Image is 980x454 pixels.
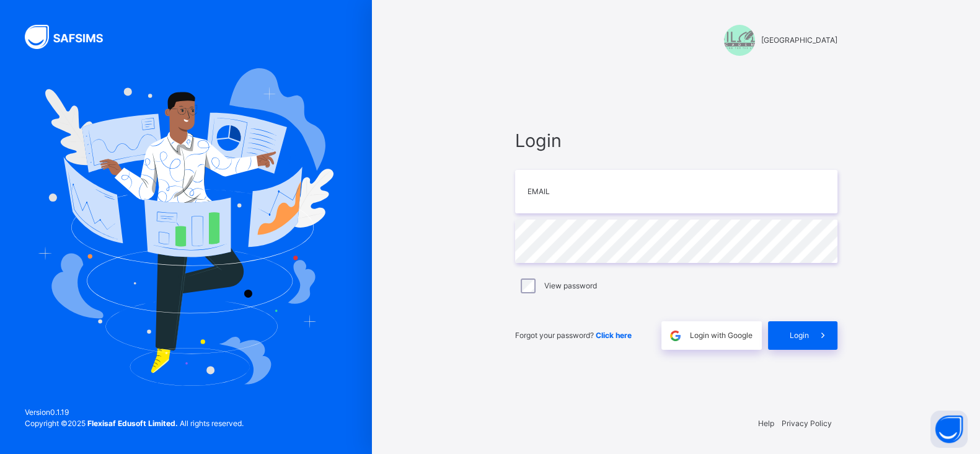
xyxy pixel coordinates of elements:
[930,411,968,448] button: Open asap
[782,419,832,428] a: Privacy Policy
[668,329,682,343] img: google.396cfc9801f0270233282035f929180a.svg
[761,35,837,46] span: [GEOGRAPHIC_DATA]
[790,330,809,341] span: Login
[87,419,178,428] strong: Flexisaf Edusoft Limited.
[515,127,837,154] span: Login
[596,331,632,340] a: Click here
[25,407,244,418] span: Version 0.1.19
[25,419,244,428] span: Copyright © 2025 All rights reserved.
[544,280,597,292] label: View password
[38,68,333,386] img: Hero Image
[758,419,774,428] a: Help
[690,330,753,341] span: Login with Google
[25,25,118,49] img: SAFSIMS Logo
[515,331,632,340] span: Forgot your password?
